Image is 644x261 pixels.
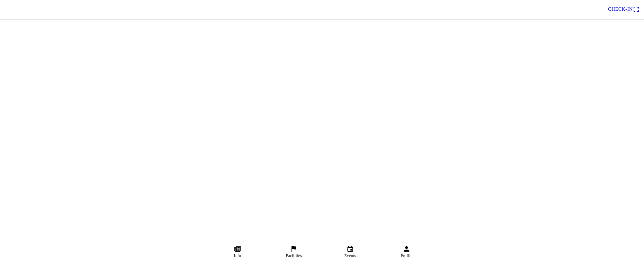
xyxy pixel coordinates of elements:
[608,7,633,12] span: Check-in
[286,253,302,258] ion-label: Facilities
[290,245,298,253] ion-icon: flag
[605,4,643,15] a: Check-inqr scanner
[234,253,241,258] ion-label: Info
[346,245,354,253] ion-icon: calendar
[234,245,241,253] ion-icon: paper
[400,253,412,258] ion-label: Profile
[344,253,356,258] ion-label: Events
[403,245,410,253] ion-icon: person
